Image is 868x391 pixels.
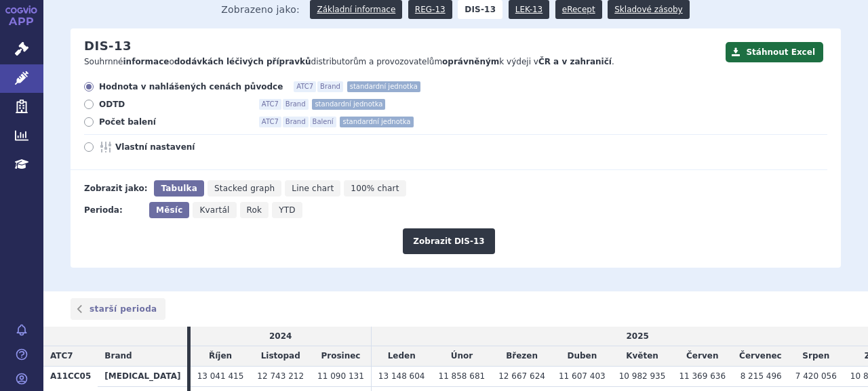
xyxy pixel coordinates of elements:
[259,99,281,110] span: ATC7
[403,228,494,254] button: Zobrazit DIS-13
[292,184,334,193] span: Line chart
[612,346,673,367] td: Květen
[378,371,425,381] span: 13 148 604
[104,351,132,361] span: Brand
[191,327,372,346] td: 2024
[795,371,837,381] span: 7 420 056
[317,371,364,381] span: 11 090 131
[492,346,552,367] td: Březen
[99,99,248,110] span: ODTD
[679,371,726,381] span: 11 369 636
[84,202,142,218] div: Perioda:
[498,371,545,381] span: 12 667 624
[191,346,251,367] td: Říjen
[741,371,782,381] span: 8 215 496
[283,99,309,110] span: Brand
[71,298,165,320] a: starší perioda
[250,346,311,367] td: Listopad
[317,81,343,92] span: Brand
[115,142,264,152] span: Vlastní nastavení
[442,57,499,66] strong: oprávněným
[84,56,719,68] p: Souhrnné o distributorům a provozovatelům k výdeji v .
[99,81,283,92] span: Hodnota v nahlášených cenách původce
[538,57,612,66] strong: ČR a v zahraničí
[619,371,666,381] span: 10 982 935
[432,346,492,367] td: Únor
[279,205,296,215] span: YTD
[99,117,248,127] span: Počet balení
[310,117,336,127] span: Balení
[559,371,606,381] span: 11 607 403
[351,184,399,193] span: 100% chart
[161,184,197,193] span: Tabulka
[259,117,281,127] span: ATC7
[199,205,229,215] span: Kvartál
[347,81,420,92] span: standardní jednotka
[98,367,187,387] th: [MEDICAL_DATA]
[552,346,612,367] td: Duben
[311,346,371,367] td: Prosinec
[84,39,132,54] h2: DIS-13
[257,371,304,381] span: 12 743 212
[50,351,73,361] span: ATC7
[174,57,311,66] strong: dodávkách léčivých přípravků
[283,117,309,127] span: Brand
[84,180,147,197] div: Zobrazit jako:
[214,184,275,193] span: Stacked graph
[197,371,244,381] span: 13 041 415
[371,346,431,367] td: Leden
[732,346,789,367] td: Červenec
[247,205,262,215] span: Rok
[340,117,413,127] span: standardní jednotka
[156,205,182,215] span: Měsíc
[123,57,170,66] strong: informace
[726,42,823,62] button: Stáhnout Excel
[789,346,844,367] td: Srpen
[672,346,732,367] td: Červen
[294,81,316,92] span: ATC7
[439,371,486,381] span: 11 858 681
[312,99,385,110] span: standardní jednotka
